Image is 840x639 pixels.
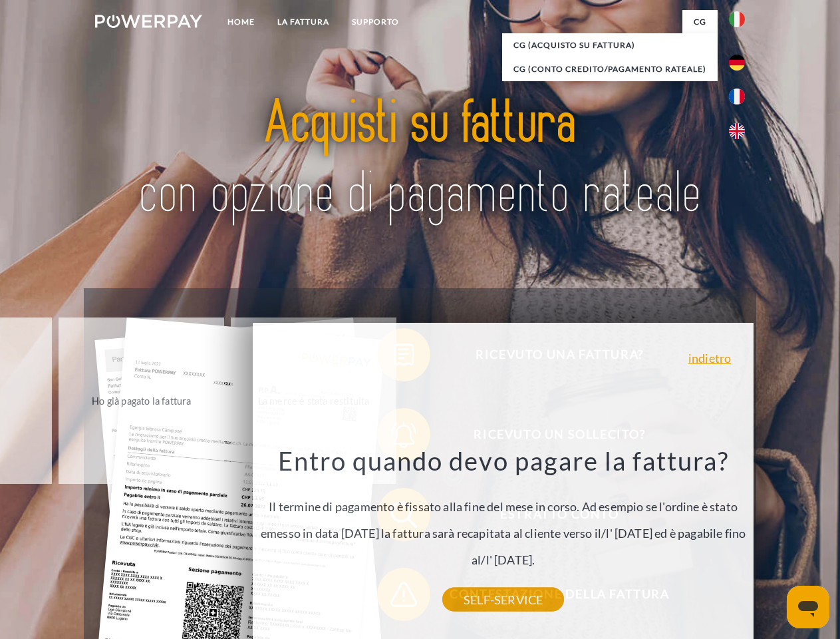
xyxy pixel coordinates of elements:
a: SELF-SERVICE [442,588,564,612]
div: Il termine di pagamento è fissato alla fine del mese in corso. Ad esempio se l'ordine è stato eme... [261,445,746,600]
img: de [729,55,745,71]
img: fr [729,89,745,105]
img: title-powerpay_it.svg [127,64,713,255]
a: CG [682,10,718,34]
a: CG (Acquisto su fattura) [502,33,718,57]
img: it [729,11,745,27]
a: LA FATTURA [266,10,341,34]
img: logo-powerpay-white.svg [95,15,202,28]
a: Supporto [341,10,410,34]
a: Home [216,10,266,34]
h3: Entro quando devo pagare la fattura? [261,445,746,477]
a: CG (Conto Credito/Pagamento rateale) [502,57,718,81]
div: Ho già pagato la fattura [67,391,216,409]
iframe: Pulsante per aprire la finestra di messaggistica [787,586,829,628]
a: indietro [688,352,731,364]
img: en [729,123,745,139]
